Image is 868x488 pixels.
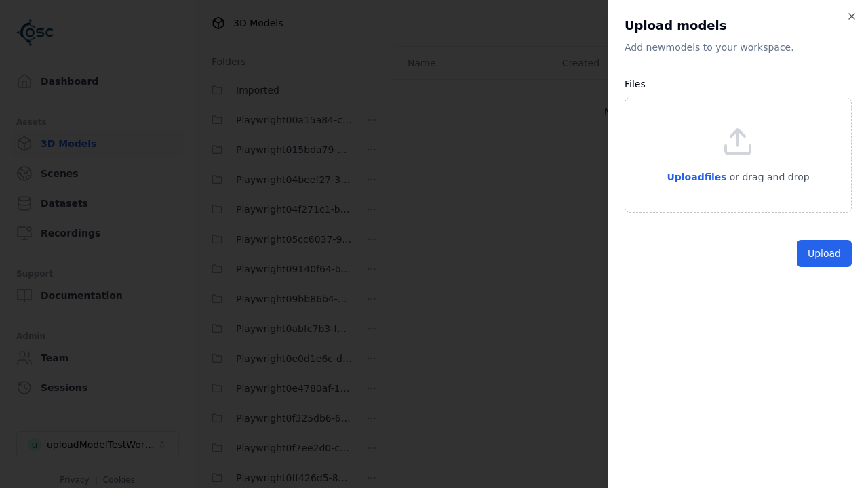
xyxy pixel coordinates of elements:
[625,16,852,35] h2: Upload models
[727,169,810,185] p: or drag and drop
[667,171,726,182] span: Upload files
[625,41,852,54] p: Add new model s to your workspace.
[797,240,852,267] button: Upload
[625,79,646,89] label: Files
